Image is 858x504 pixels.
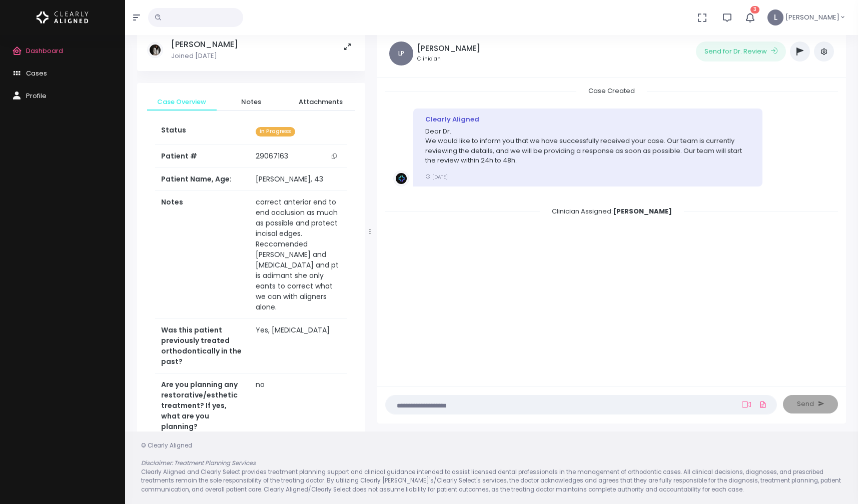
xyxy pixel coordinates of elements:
td: [PERSON_NAME], 43 [250,168,347,191]
td: Yes, [MEDICAL_DATA] [250,319,347,373]
b: [PERSON_NAME] [613,206,672,216]
h5: [PERSON_NAME] [417,44,480,53]
em: Disclaimer: Treatment Planning Services [141,459,256,467]
span: L [767,9,783,25]
th: Status [155,119,250,144]
td: correct anterior end to end occlusion as much as possible and protect incisal edges. Reccomended ... [250,191,347,319]
div: scrollable content [385,86,838,376]
a: Add Files [757,395,769,413]
th: Are you planning any restorative/esthetic treatment? If yes, what are you planning? [155,373,250,438]
th: Patient Name, Age: [155,168,250,191]
td: no [250,373,347,438]
th: Was this patient previously treated orthodontically in the past? [155,319,250,373]
button: Send for Dr. Review [696,41,786,61]
span: Clinician Assigned: [540,203,684,219]
h5: [PERSON_NAME] [171,39,238,49]
th: Notes [155,191,250,319]
div: scrollable content [137,29,365,434]
span: Cases [26,68,47,78]
small: [DATE] [425,173,448,180]
div: Clearly Aligned [425,114,750,124]
th: Patient # [155,144,250,168]
div: © Clearly Aligned Clearly Aligned and Clearly Select provides treatment planning support and clin... [131,441,852,494]
a: Add Loom Video [740,400,753,408]
span: LP [389,41,413,65]
span: [PERSON_NAME] [785,12,839,22]
span: Dashboard [26,46,63,55]
td: 29067163 [250,145,347,168]
span: Case Created [576,83,647,98]
span: In Progress [256,127,295,136]
p: Dear Dr. We would like to inform you that we have successfully received your case. Our team is cu... [425,126,750,165]
span: Case Overview [155,97,209,107]
img: Logo Horizontal [37,7,89,28]
small: Clinician [417,55,480,63]
span: Attachments [294,97,348,107]
span: Notes [225,97,278,107]
span: 3 [750,6,759,13]
span: Profile [26,91,47,100]
p: Joined [DATE] [171,51,238,61]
